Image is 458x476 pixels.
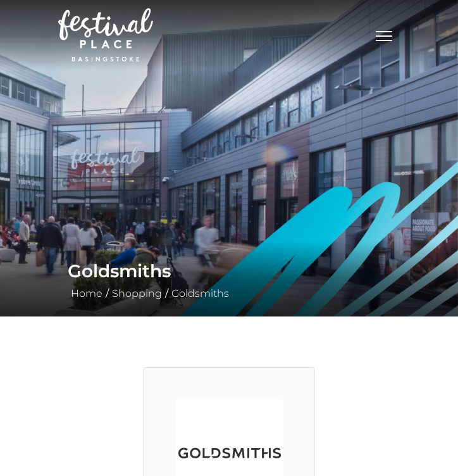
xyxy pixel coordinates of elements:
a: Home [68,287,106,299]
img: Festival Place Logo [58,8,153,61]
button: Toggle navigation [368,25,400,44]
h1: Goldsmiths [68,256,390,286]
a: Shopping [109,287,165,299]
div: / / [58,256,400,301]
a: Goldsmiths [168,287,232,299]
